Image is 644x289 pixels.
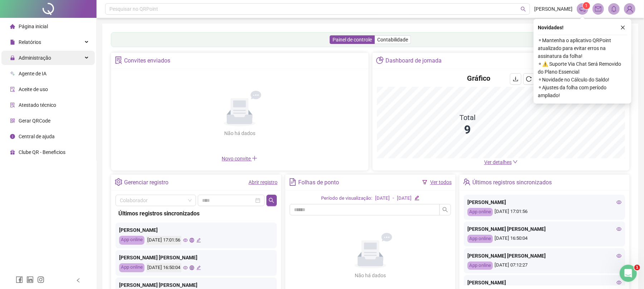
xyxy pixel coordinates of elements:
[442,207,448,213] span: search
[538,24,564,31] span: Novidades !
[19,118,50,124] span: Gerar QRCode
[467,225,621,233] div: [PERSON_NAME] [PERSON_NAME]
[10,134,15,139] span: info-circle
[538,84,627,99] span: ⚬ Ajustes da folha com período ampliado!
[538,36,627,60] span: ⚬ Mantenha o aplicativo QRPoint atualizado para evitar erros na assinatura da folha!
[616,200,621,205] span: eye
[467,235,621,243] div: [DATE] 16:50:04
[397,195,412,202] div: [DATE]
[10,24,15,29] span: home
[526,76,532,82] span: reload
[269,198,274,203] span: search
[19,134,55,139] span: Central de ajuda
[375,195,390,202] div: [DATE]
[385,55,442,67] div: Dashboard de jornada
[196,238,201,243] span: edit
[118,209,274,218] div: Últimos registros sincronizados
[19,39,41,45] span: Relatórios
[252,155,257,161] span: plus
[115,56,122,64] span: solution
[119,236,144,245] div: App online
[190,238,194,243] span: global
[115,178,122,186] span: setting
[616,280,621,285] span: eye
[146,263,181,272] div: [DATE] 16:50:04
[377,37,408,43] span: Contabilidade
[616,253,621,258] span: eye
[521,6,526,12] span: search
[124,176,168,189] div: Gerenciar registro
[146,236,181,245] div: [DATE] 17:01:56
[484,159,512,165] span: Ver detalhes
[430,179,452,185] a: Ver todos
[10,118,15,123] span: qrcode
[467,252,621,260] div: [PERSON_NAME] [PERSON_NAME]
[620,25,625,30] span: close
[538,60,627,76] span: ⚬ ⚠️ Suporte Via Chat Será Removido do Plano Essencial
[467,235,493,243] div: App online
[414,195,419,200] span: edit
[333,37,372,43] span: Painel de controle
[422,180,427,185] span: filter
[338,271,403,279] div: Não há dados
[26,276,34,283] span: linkedin
[585,3,588,8] span: 1
[196,265,201,270] span: edit
[467,73,490,83] h4: Gráfico
[19,149,65,155] span: Clube QR - Beneficios
[183,238,188,243] span: eye
[207,129,272,137] div: Não há dados
[19,86,48,92] span: Aceite de uso
[19,102,56,108] span: Atestado técnico
[10,103,15,108] span: solution
[10,150,15,155] span: gift
[624,4,635,14] img: 85968
[534,5,572,13] span: [PERSON_NAME]
[190,265,194,270] span: global
[321,195,372,202] div: Período de visualização:
[484,159,518,165] a: Ver detalhes down
[472,176,552,189] div: Últimos registros sincronizados
[10,40,15,45] span: file
[376,56,384,64] span: pie-chart
[37,276,44,283] span: instagram
[19,55,51,61] span: Administração
[595,6,601,12] span: mail
[222,156,257,161] span: Novo convite
[393,195,394,202] div: -
[298,176,339,189] div: Folhas de ponto
[10,55,15,60] span: lock
[467,208,493,216] div: App online
[463,178,471,186] span: team
[616,226,621,231] span: eye
[124,55,170,67] div: Convites enviados
[467,261,493,270] div: App online
[611,6,617,12] span: bell
[513,76,518,82] span: download
[467,198,621,206] div: [PERSON_NAME]
[119,281,273,289] div: [PERSON_NAME] [PERSON_NAME]
[19,71,46,76] span: Agente de IA
[19,24,48,29] span: Página inicial
[467,279,621,286] div: [PERSON_NAME]
[249,179,277,185] a: Abrir registro
[183,265,188,270] span: eye
[634,265,640,270] span: 1
[467,208,621,216] div: [DATE] 17:01:56
[76,278,81,283] span: left
[16,276,23,283] span: facebook
[289,178,296,186] span: file-text
[119,263,144,272] div: App online
[513,159,518,164] span: down
[467,261,621,270] div: [DATE] 07:12:27
[583,2,590,9] sup: 1
[579,6,586,12] span: notification
[119,226,273,234] div: [PERSON_NAME]
[538,76,627,84] span: ⚬ Novidade no Cálculo do Saldo!
[620,265,637,282] iframe: Intercom live chat
[10,87,15,92] span: audit
[119,254,273,261] div: [PERSON_NAME] [PERSON_NAME]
